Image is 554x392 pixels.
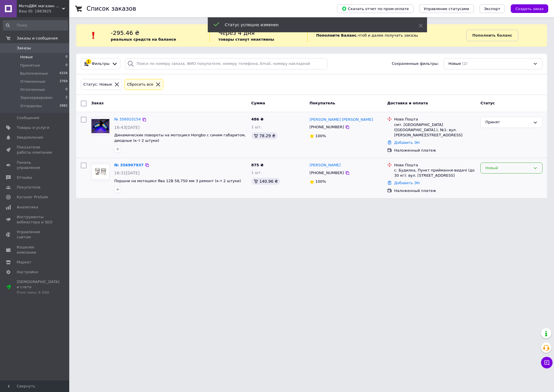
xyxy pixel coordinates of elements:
[462,61,467,66] span: (2)
[480,101,495,105] span: Статус
[394,117,476,122] div: Нова Пошта
[59,103,68,109] span: 3982
[17,135,43,140] span: Уведомления
[394,140,420,145] a: Добавить ЭН
[17,160,53,170] span: Панель управления
[17,290,59,295] div: Prom микс 6 000
[310,163,341,168] a: [PERSON_NAME]
[86,59,91,64] div: 1
[17,205,38,210] span: Аналитика
[394,163,476,168] div: Нова Пошта
[448,61,461,67] span: Новые
[65,54,68,60] span: 0
[91,119,109,133] img: Фото товару
[114,117,141,121] a: № 356910154
[126,82,154,88] div: Сбросить все
[92,61,110,67] span: Фильтры
[91,163,110,181] a: Фото товару
[387,101,428,105] span: Доставка и оплата
[310,117,373,122] a: [PERSON_NAME] [PERSON_NAME]
[114,125,140,130] span: 16:43[DATE]
[17,269,38,275] span: Настройки
[17,195,48,200] span: Каталог ProSale
[424,7,469,11] span: Управление статусами
[251,125,262,129] span: 1 шт.
[485,165,531,171] div: Новый
[3,20,68,31] input: Поиск
[17,245,53,255] span: Кошелек компании
[17,125,49,130] span: Товары и услуги
[394,168,476,178] div: с. Будилка, Пункт приймання-видачі (до 30 кг): вул. [STREET_ADDRESS]
[17,229,53,240] span: Управление сайтом
[310,171,344,175] span: [PHONE_NUMBER]
[484,7,500,11] span: Экспорт
[20,79,45,84] span: Отмененные
[251,117,264,121] span: 486 ₴
[20,71,48,76] span: Выполненные
[20,63,40,68] span: Принятые
[251,178,280,185] div: 140.96 ₴
[17,260,31,265] span: Маркет
[17,214,53,225] span: Инструменты вебмастера и SEO
[307,29,466,42] div: , чтоб и далее получать заказы
[394,181,420,185] a: Добавить ЭН
[87,5,136,12] h1: Список заказов
[17,175,32,180] span: Отзывы
[65,87,68,92] span: 0
[337,4,413,13] button: Скачать отчет по пром-оплате
[59,79,68,84] span: 3769
[342,6,409,11] span: Скачать отчет по пром-оплате
[17,185,40,190] span: Покупатели
[310,125,344,129] span: [PHONE_NUMBER]
[251,170,262,175] span: 1 шт.
[91,117,110,135] a: Фото товару
[114,133,246,143] a: Динамические повороты на мотоцикл Hongbo с синим габаритом, диодные (к-т 2 штуки)
[19,9,69,14] div: Ваш ID: 1863825
[251,132,278,139] div: 78.29 ₴
[82,82,113,88] div: Статус: Новые
[515,7,544,11] span: Создать заказ
[91,101,104,105] span: Заказ
[225,22,404,28] div: Статус успешно изменен
[541,357,553,368] button: Чат с покупателем
[111,29,139,36] span: -295.46 ₴
[394,188,476,193] div: Наложенный платеж
[392,61,439,67] span: Сохраненные фильтры:
[114,179,241,183] a: Поршни на мотоцикл Ява 12В 58,750 мм 3 ремонт (к-т 2 штуки)
[315,179,326,184] span: 100%
[218,37,274,42] b: товары станут неактивны
[505,6,548,11] a: Создать заказ
[394,148,476,153] div: Наложенный платеж
[19,3,62,9] span: МотоДВК магазин мотозапчастей и экипировки.
[251,163,264,167] span: 875 ₴
[17,279,59,295] span: [DEMOGRAPHIC_DATA] и счета
[91,165,109,179] img: Фото товару
[111,37,176,42] b: реальных средств на балансе
[65,95,68,100] span: 2
[17,36,58,41] span: Заказы и сообщения
[511,4,548,13] button: Создать заказ
[125,58,327,69] input: Поиск по номеру заказа, ФИО покупателя, номеру телефона, Email, номеру накладной
[20,95,53,100] span: Зарезервирован
[17,145,53,155] span: Показатели работы компании
[472,33,512,37] b: Пополнить баланс
[480,4,505,13] button: Экспорт
[310,101,335,105] span: Покупатель
[59,71,68,76] span: 4334
[466,30,518,41] a: Пополнить баланс
[114,171,140,175] span: 16:31[DATE]
[65,63,68,68] span: 0
[315,134,326,138] span: 100%
[20,103,42,109] span: Отправлен
[89,31,98,40] img: :exclamation:
[20,54,33,60] span: Новые
[114,163,144,167] a: № 356907937
[20,87,45,92] span: Оплаченные
[17,115,39,120] span: Сообщения
[316,33,357,37] b: Пополните Баланс
[17,46,31,51] span: Заказы
[251,101,265,105] span: Сумма
[419,4,474,13] button: Управление статусами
